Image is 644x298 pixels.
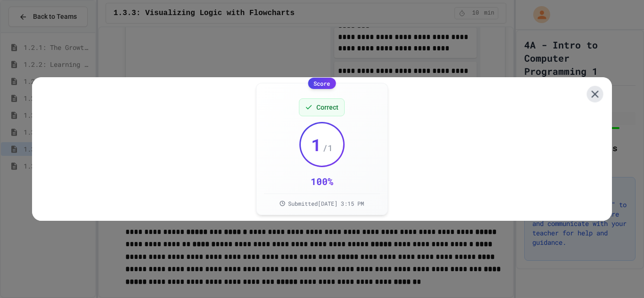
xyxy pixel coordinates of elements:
span: 1 [311,135,322,154]
div: 100 % [311,175,333,188]
span: Submitted [DATE] 3:15 PM [288,200,364,207]
span: / 1 [322,141,333,154]
span: Correct [316,103,339,112]
div: Score [308,78,336,89]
